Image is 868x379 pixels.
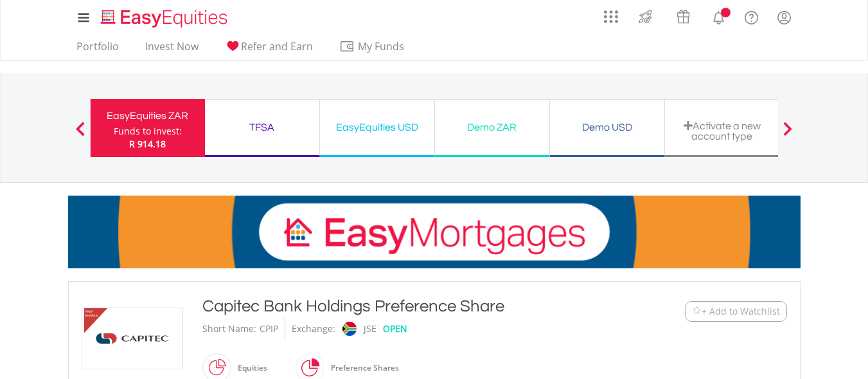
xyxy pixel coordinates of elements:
[96,3,233,29] a: Home page
[328,118,427,136] div: EasyEquities USD
[260,318,278,340] div: CPIP
[635,6,656,27] img: thrive-v2.svg
[292,318,335,340] div: Exchange:
[364,318,376,340] div: JSE
[443,118,542,136] div: Demo ZAR
[383,318,407,340] div: OPEN
[702,3,735,29] a: Notifications
[140,40,204,60] a: Invest Now
[213,118,312,136] div: TFSA
[664,3,702,27] a: Vouchers
[735,3,768,29] a: FAQ's and Support
[604,10,618,24] img: grid-menu-icon.svg
[558,118,657,136] div: Demo USD
[685,301,787,322] button: Watchlist + Add to Watchlist
[202,295,606,318] div: Capitec Bank Holdings Preference Share
[692,306,702,316] img: Watchlist
[673,120,772,142] div: Activate a new account type
[71,40,124,60] a: Portfolio
[596,3,626,24] a: AppsGrid
[241,39,313,53] span: Refer and Earn
[220,40,318,60] a: Refer and Earn
[768,3,801,32] a: My Profile
[342,322,356,336] img: jse.png
[98,8,233,29] img: EasyEquities_Logo.png
[68,196,801,268] img: EasyMortage Promotion Banner
[129,138,166,150] span: R 914.18
[202,318,256,340] div: Short Name:
[339,38,423,55] span: My Funds
[84,308,181,369] img: EQU.ZA.CPIP.png
[702,305,780,318] span: + Add to Watchlist
[673,6,694,27] img: vouchers-v2.svg
[98,107,197,125] div: EasyEquities ZAR
[114,125,182,138] div: Funds to invest:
